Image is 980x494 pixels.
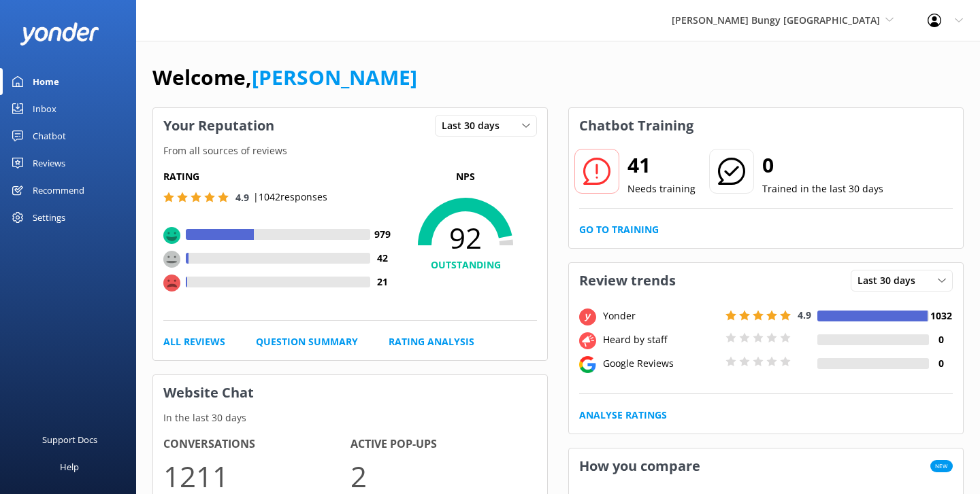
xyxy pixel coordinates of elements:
[33,149,65,177] div: Reviews
[153,108,284,143] h3: Your Reputation
[152,61,417,94] h1: Welcome,
[163,436,350,453] h4: Conversations
[256,334,358,349] a: Question Summary
[929,332,953,347] h4: 0
[930,460,953,472] span: New
[600,332,722,347] div: Heard by staff
[252,63,417,91] a: [PERSON_NAME]
[394,258,537,272] h4: OUTSTANDING
[394,169,537,184] p: NPS
[929,356,953,371] h4: 0
[42,426,97,453] div: Support Docs
[442,118,508,133] span: Last 30 days
[153,143,547,158] p: From all sources of reviews
[163,169,394,184] h5: Rating
[153,410,547,425] p: In the last 30 days
[929,308,953,323] h4: 1032
[60,453,79,480] div: Help
[370,251,394,266] h4: 42
[569,263,686,298] h3: Review trends
[672,14,880,27] span: [PERSON_NAME] Bungy [GEOGRAPHIC_DATA]
[253,190,327,205] p: | 1042 responses
[600,356,722,371] div: Google Reviews
[370,227,394,242] h4: 979
[857,273,924,288] span: Last 30 days
[394,221,537,255] span: 92
[33,122,66,149] div: Chatbot
[627,149,696,181] h2: 41
[20,22,99,45] img: yonder-white-logo.png
[600,308,722,323] div: Yonder
[33,177,84,204] div: Recommend
[798,308,811,321] span: 4.9
[389,334,474,349] a: Rating Analysis
[33,68,59,95] div: Home
[569,448,710,484] h3: How you compare
[163,334,225,349] a: All Reviews
[370,275,394,289] h4: 21
[153,375,547,410] h3: Website Chat
[33,204,65,231] div: Settings
[569,108,704,143] h3: Chatbot Training
[762,181,883,196] p: Trained in the last 30 days
[350,436,538,453] h4: Active Pop-ups
[33,95,56,122] div: Inbox
[579,222,659,237] a: Go to Training
[627,181,696,196] p: Needs training
[579,408,667,423] a: Analyse Ratings
[235,191,249,204] span: 4.9
[762,149,883,181] h2: 0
